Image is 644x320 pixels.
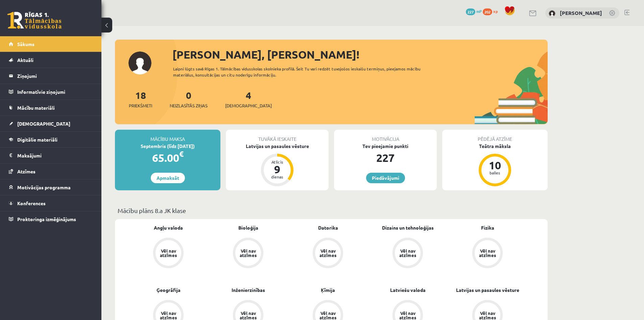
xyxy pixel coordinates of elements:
[318,311,337,320] div: Vēl nav atzīmes
[17,216,76,222] span: Proktoringa izmēģinājums
[225,102,272,109] span: [DEMOGRAPHIC_DATA]
[483,8,501,14] a: 202 xp
[17,68,93,84] legend: Ziņojumi
[318,249,337,257] div: Vēl nav atzīmes
[173,66,433,78] div: Laipni lūgts savā Rīgas 1. Tālmācības vidusskolas skolnieka profilā. Šeit Tu vari redzēt tuvojošo...
[288,238,368,270] a: Vēl nav atzīmes
[17,57,33,63] span: Aktuāli
[115,143,220,150] div: Septembris (līdz [DATE])
[9,100,93,115] a: Mācību materiāli
[267,164,287,175] div: 9
[232,286,265,294] a: Inženierzinības
[239,249,258,257] div: Vēl nav atzīmes
[9,179,93,195] a: Motivācijas programma
[9,68,93,84] a: Ziņojumi
[466,8,475,15] span: 227
[485,171,505,175] div: balles
[9,211,93,227] a: Proktoringa izmēģinājums
[159,311,178,320] div: Vēl nav atzīmes
[334,130,437,143] div: Motivācija
[560,9,602,16] a: [PERSON_NAME]
[478,311,497,320] div: Vēl nav atzīmes
[17,84,93,100] legend: Informatīvie ziņojumi
[238,224,258,231] a: Bioloģija
[17,136,57,143] span: Digitālie materiāli
[17,105,55,111] span: Mācību materiāli
[129,102,152,109] span: Priekšmeti
[9,84,93,100] a: Informatīvie ziņojumi
[17,41,34,47] span: Sākums
[154,224,183,231] a: Angļu valoda
[7,12,62,29] a: Rīgas 1. Tālmācības vidusskola
[267,175,287,179] div: dienas
[549,10,555,17] img: Alina Ščerbicka
[170,102,208,109] span: Neizlasītās ziņas
[321,286,335,294] a: Ķīmija
[128,238,208,270] a: Vēl nav atzīmes
[118,206,545,215] p: Mācību plāns 8.a JK klase
[17,200,46,206] span: Konferences
[485,160,505,171] div: 10
[442,143,548,150] div: Teātra māksla
[129,89,152,109] a: 18Priekšmeti
[442,143,548,187] a: Teātra māksla 10 balles
[382,224,434,231] a: Dizains un tehnoloģijas
[17,148,93,163] legend: Maksājumi
[172,46,548,63] div: [PERSON_NAME], [PERSON_NAME]!
[398,311,417,320] div: Vēl nav atzīmes
[17,184,71,190] span: Motivācijas programma
[151,173,185,183] a: Apmaksāt
[466,8,482,14] a: 227 mP
[226,143,329,187] a: Latvijas un pasaules vēsture Atlicis 9 dienas
[9,52,93,68] a: Aktuāli
[476,8,482,14] span: mP
[9,148,93,163] a: Maksājumi
[226,143,329,150] div: Latvijas un pasaules vēsture
[448,238,527,270] a: Vēl nav atzīmes
[159,249,178,257] div: Vēl nav atzīmes
[493,8,498,14] span: xp
[9,195,93,211] a: Konferences
[481,224,494,231] a: Fizika
[9,116,93,131] a: [DEMOGRAPHIC_DATA]
[390,286,426,294] a: Latviešu valoda
[225,89,272,109] a: 4[DEMOGRAPHIC_DATA]
[179,149,184,159] span: €
[442,130,548,143] div: Pēdējā atzīme
[208,238,288,270] a: Vēl nav atzīmes
[226,130,329,143] div: Tuvākā ieskaite
[483,8,492,15] span: 202
[170,89,208,109] a: 0Neizlasītās ziņas
[115,150,220,166] div: 65.00
[334,150,437,166] div: 227
[366,173,405,183] a: Piedāvājumi
[115,130,220,143] div: Mācību maksa
[318,224,338,231] a: Datorika
[9,164,93,179] a: Atzīmes
[478,249,497,257] div: Vēl nav atzīmes
[9,36,93,52] a: Sākums
[17,168,35,174] span: Atzīmes
[368,238,448,270] a: Vēl nav atzīmes
[239,311,258,320] div: Vēl nav atzīmes
[267,160,287,164] div: Atlicis
[17,121,70,127] span: [DEMOGRAPHIC_DATA]
[456,286,519,294] a: Latvijas un pasaules vēsture
[398,249,417,257] div: Vēl nav atzīmes
[334,143,437,150] div: Tev pieejamie punkti
[157,286,181,294] a: Ģeogrāfija
[9,132,93,147] a: Digitālie materiāli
